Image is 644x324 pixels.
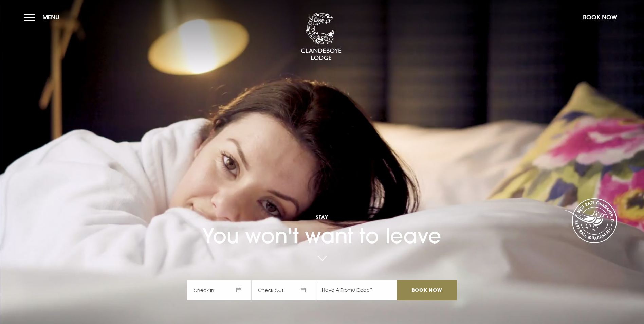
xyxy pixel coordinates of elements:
[316,280,397,300] input: Have A Promo Code?
[187,193,457,248] h1: You won't want to leave
[397,280,457,300] input: Book Now
[301,13,342,61] img: Clandeboye Lodge
[252,280,316,300] span: Check Out
[42,13,59,21] span: Menu
[24,10,63,24] button: Menu
[187,280,252,300] span: Check In
[187,214,457,220] span: Stay
[579,10,620,24] button: Book Now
